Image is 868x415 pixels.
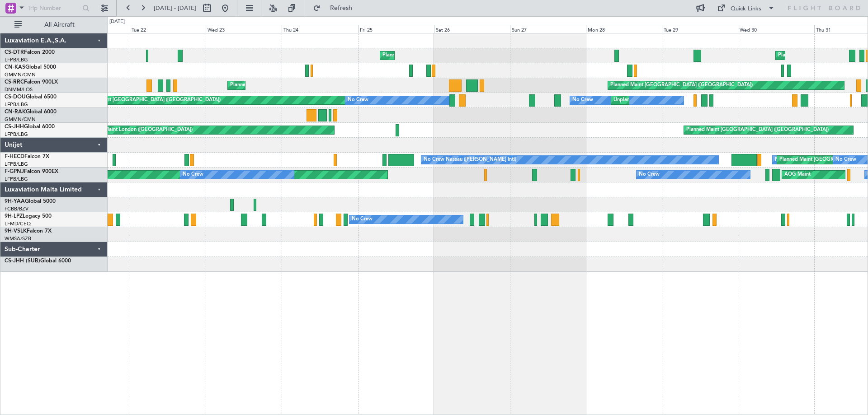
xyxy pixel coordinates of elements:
a: LFPB/LBG [5,101,28,108]
div: Planned Maint London ([GEOGRAPHIC_DATA]) [85,123,193,137]
div: Planned Maint [GEOGRAPHIC_DATA] ([GEOGRAPHIC_DATA]) [686,123,829,137]
div: No Crew [835,153,856,167]
span: 9H-YAA [5,199,25,204]
div: No Crew [348,93,368,107]
div: Fri 25 [358,25,434,33]
div: No Crew [352,213,373,226]
a: F-GPNJFalcon 900EX [5,169,58,174]
div: Wed 23 [206,25,282,33]
div: No Crew [639,168,660,182]
a: GMMN/CMN [5,71,36,78]
div: Mon 28 [586,25,662,33]
div: No Crew Nassau ([PERSON_NAME] Intl) [424,153,516,167]
div: Sat 26 [434,25,510,33]
span: Refresh [322,5,360,11]
div: Planned Maint [GEOGRAPHIC_DATA] ([GEOGRAPHIC_DATA]) [230,79,373,92]
a: F-HECDFalcon 7X [5,154,49,159]
div: Unplanned Maint [GEOGRAPHIC_DATA] ([GEOGRAPHIC_DATA]) [613,93,762,107]
div: Tue 29 [662,25,738,33]
span: CS-JHH (SUB) [5,258,40,264]
button: Refresh [309,1,363,15]
span: CS-RRC [5,79,24,85]
span: CN-KAS [5,65,25,70]
div: No Crew [572,93,593,107]
div: Planned Maint [GEOGRAPHIC_DATA] ([GEOGRAPHIC_DATA]) [78,93,221,107]
span: 9H-LPZ [5,214,23,219]
a: FCBB/BZV [5,205,28,212]
a: 9H-YAAGlobal 5000 [5,199,56,204]
div: Planned Maint [GEOGRAPHIC_DATA] ([GEOGRAPHIC_DATA]) [610,79,753,92]
a: CS-RRCFalcon 900LX [5,79,58,85]
div: Sun 27 [510,25,586,33]
a: 9H-VSLKFalcon 7X [5,228,52,234]
div: Thu 24 [282,25,358,33]
span: CS-JHH [5,124,24,130]
a: LFPB/LBG [5,56,28,63]
div: [DATE] [109,18,125,26]
button: Quick Links [712,1,779,15]
div: No Crew [183,168,203,182]
a: CS-JHH (SUB)Global 6000 [5,258,71,264]
span: F-GPNJ [5,169,24,174]
a: WMSA/SZB [5,235,31,242]
span: All Aircraft [24,22,95,28]
span: CN-RAK [5,109,26,115]
a: CN-KASGlobal 5000 [5,65,56,70]
a: CS-DTRFalcon 2000 [5,50,55,55]
span: 9H-VSLK [5,228,27,234]
a: DNMM/LOS [5,86,33,93]
a: LFPB/LBG [5,176,28,182]
div: Planned Maint [PERSON_NAME] ([GEOGRAPHIC_DATA]) [382,49,514,62]
a: LFMD/CEQ [5,220,31,227]
a: CS-JHHGlobal 6000 [5,124,55,130]
a: GMMN/CMN [5,116,36,123]
a: LFPB/LBG [5,131,28,138]
a: CN-RAKGlobal 6000 [5,109,57,115]
input: Trip Number [28,1,80,15]
div: AOG Maint [784,168,811,182]
div: Tue 22 [130,25,206,33]
div: Quick Links [731,5,761,14]
span: F-HECD [5,154,24,159]
a: 9H-LPZLegacy 500 [5,214,52,219]
a: CS-DOUGlobal 6500 [5,94,57,100]
span: [DATE] - [DATE] [154,4,196,12]
button: All Aircraft [10,18,98,32]
a: LFPB/LBG [5,161,28,168]
span: CS-DTR [5,50,24,55]
div: No Crew [775,153,796,167]
span: CS-DOU [5,94,26,100]
div: Wed 30 [738,25,814,33]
